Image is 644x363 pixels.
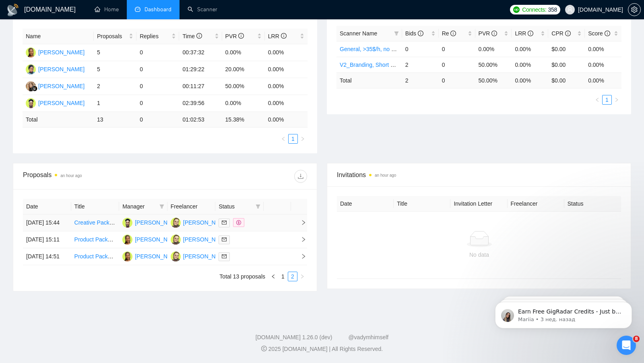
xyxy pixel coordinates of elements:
td: 0.00 % [265,112,308,128]
td: $0.00 [548,41,585,57]
a: D[PERSON_NAME] [26,49,85,55]
img: JA [122,218,132,228]
td: 50.00% [475,57,512,72]
div: [PERSON_NAME] [38,65,85,74]
td: 50.00 % [475,72,512,88]
a: AS[PERSON_NAME] [171,219,229,225]
img: D [122,252,132,262]
button: left [268,272,278,281]
li: 1 [278,272,288,281]
span: Proposals [97,32,127,41]
span: setting [628,6,640,13]
span: info-circle [418,31,423,36]
span: Manager [122,202,156,211]
span: filter [158,200,166,212]
span: Connects: [522,5,546,14]
li: 1 [602,95,612,105]
td: 02:39:56 [179,95,222,112]
img: JA [26,98,36,108]
th: Title [71,199,120,214]
a: setting [628,6,641,13]
button: left [279,134,288,144]
div: [PERSON_NAME] [183,252,229,261]
td: Total [336,72,402,88]
img: D [26,47,36,58]
div: 2025 [DOMAIN_NAME] | All Rights Reserved. [6,345,638,353]
span: mail [222,220,227,225]
span: PVR [225,33,244,39]
td: 0.00% [222,95,265,112]
span: download [295,173,307,179]
span: copyright [261,346,267,351]
button: right [298,134,308,144]
img: AS [171,252,181,262]
td: 0.00% [265,95,308,112]
img: logo [6,4,19,16]
iframe: Intercom live chat [617,336,636,355]
a: 1 [279,272,287,281]
div: Proposals [23,170,165,183]
td: 0 [402,41,439,57]
a: KY[PERSON_NAME] [26,82,85,89]
div: [PERSON_NAME] [135,252,181,261]
a: General, >35$/h, no agency [340,46,409,52]
span: right [300,136,305,141]
span: info-circle [196,33,202,39]
img: gigradar-bm.png [32,86,37,91]
span: info-circle [450,31,456,36]
li: Previous Page [592,95,602,105]
span: Dashboard [144,6,171,13]
td: 01:29:22 [179,61,222,78]
li: Previous Page [279,134,288,144]
div: [PERSON_NAME] [38,99,85,107]
button: left [592,95,602,105]
td: 0.00 % [512,72,548,88]
a: @vadymhimself [348,334,388,340]
td: 20.00% [222,61,265,78]
span: info-circle [565,31,571,36]
span: filter [394,31,399,36]
span: right [294,220,306,225]
a: Creative Packaging Design Needed [74,219,164,226]
td: 0.00% [265,44,308,61]
div: [PERSON_NAME] [135,218,181,227]
div: No data [343,250,615,259]
span: Status [219,202,252,211]
td: 0 [136,61,179,78]
li: 1 [288,134,298,144]
th: Invitation Letter [450,196,507,212]
a: D[PERSON_NAME] [122,236,181,242]
span: Scanner Name [340,30,377,37]
li: 2 [288,272,297,281]
img: upwork-logo.png [513,6,520,13]
td: [DATE] 15:44 [23,214,71,231]
span: right [300,274,305,279]
td: 1 [94,95,136,112]
span: info-circle [605,31,610,36]
span: right [294,254,306,259]
span: Bids [405,30,423,37]
span: right [614,97,619,102]
td: 5 [94,44,136,61]
span: Invitations [337,170,621,180]
li: Next Page [612,95,621,105]
td: 0 [439,72,475,88]
span: right [294,237,306,242]
span: Score [588,30,610,37]
td: $ 0.00 [548,72,585,88]
img: AS [171,218,181,228]
td: 0.00% [265,78,308,95]
div: [PERSON_NAME] [135,235,181,244]
td: 0.00 % [585,72,621,88]
a: Product Packaging Design Specialist [74,236,167,243]
td: 0 [136,44,179,61]
a: 1 [289,134,297,143]
a: AS[PERSON_NAME] [171,253,229,259]
td: 0.00% [222,44,265,61]
td: Product Packaging Design for Virea Household Brand [71,248,120,265]
li: Next Page [298,134,308,144]
td: 0 [136,95,179,112]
